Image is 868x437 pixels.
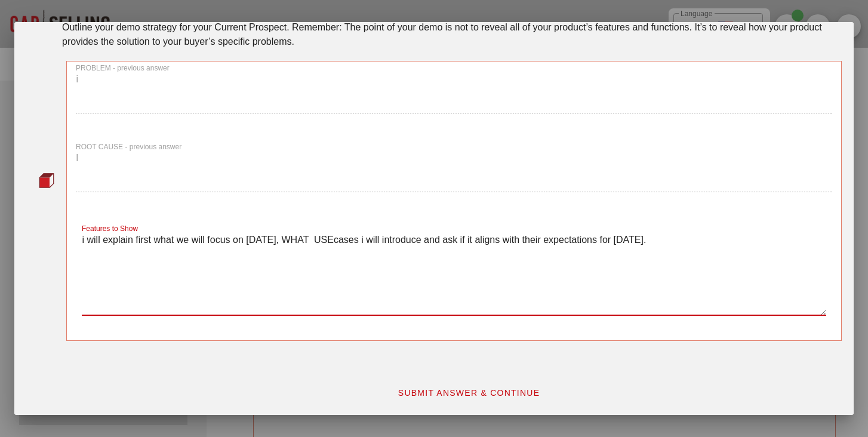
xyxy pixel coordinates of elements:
[76,143,181,152] label: ROOT CAUSE - previous answer
[39,173,54,188] img: question-bullet-actve.png
[76,64,170,73] label: PROBLEM - previous answer
[82,224,138,233] label: Features to Show
[398,388,540,398] span: SUBMIT ANSWER & CONTINUE
[62,20,842,49] div: Outline your demo strategy for your Current Prospect. Remember: The point of your demo is not to ...
[388,382,550,404] button: SUBMIT ANSWER & CONTINUE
